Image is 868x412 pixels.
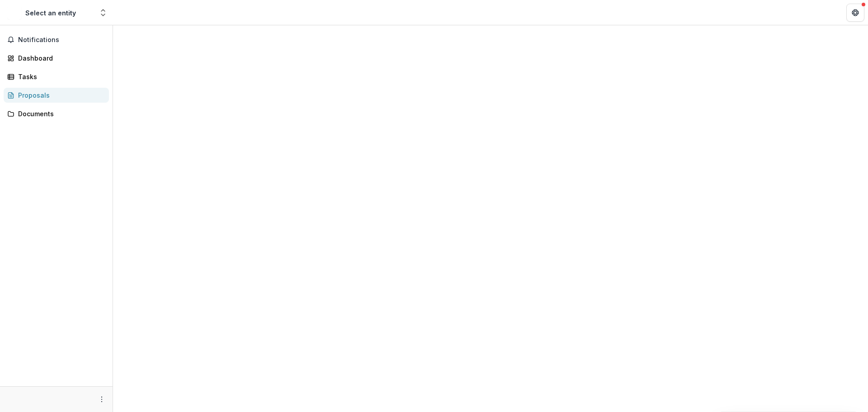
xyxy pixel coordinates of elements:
[18,72,102,81] div: Tasks
[97,4,109,22] button: Open entity switcher
[4,69,109,84] a: Tasks
[96,394,107,405] button: More
[4,51,109,66] a: Dashboard
[18,90,102,100] div: Proposals
[4,106,109,121] a: Documents
[4,88,109,103] a: Proposals
[4,33,109,47] button: Notifications
[25,8,76,18] div: Select an entity
[18,109,102,118] div: Documents
[18,36,105,44] span: Notifications
[846,4,864,22] button: Get Help
[18,53,102,63] div: Dashboard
